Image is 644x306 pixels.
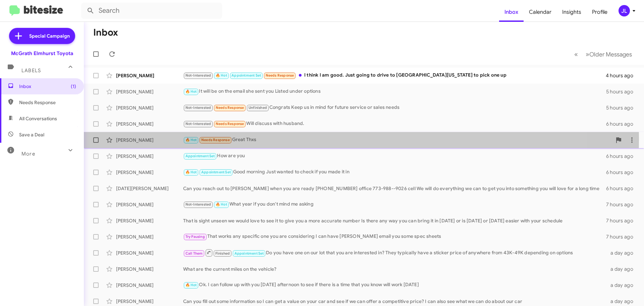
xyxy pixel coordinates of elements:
[116,217,183,224] div: [PERSON_NAME]
[21,68,41,74] span: Labels
[185,283,197,287] span: 🔥 Hot
[11,11,16,16] img: logo_orange.svg
[116,282,183,289] div: [PERSON_NAME]
[606,153,639,160] div: 6 hours ago
[116,250,183,256] div: [PERSON_NAME]
[606,201,639,208] div: 7 hours ago
[216,122,244,126] span: Needs Response
[116,72,183,79] div: [PERSON_NAME]
[116,185,183,192] div: [DATE][PERSON_NAME]
[606,185,639,192] div: 6 hours ago
[183,185,606,192] div: Can you reach out to [PERSON_NAME] when you are ready [PHONE_NUMBER] office 773-988--9026 cell We...
[183,233,606,241] div: That works any specific one you are considering I can have [PERSON_NAME] email you some spec sheets
[21,151,35,157] span: More
[116,233,183,240] div: [PERSON_NAME]
[25,40,60,44] div: Domain Overview
[215,251,230,256] span: Finished
[116,137,183,143] div: [PERSON_NAME]
[606,266,639,272] div: a day ago
[74,40,113,44] div: Keywords by Traffic
[11,50,73,57] div: McGrath Elmhurst Toyota
[67,39,72,44] img: tab_keywords_by_traffic_grey.svg
[185,73,211,78] span: Not-Interested
[201,138,230,142] span: Needs Response
[19,99,76,106] span: Needs Response
[183,249,606,257] div: Do you have one on our lot that you are interested in? They typically have a sticker price of any...
[524,2,557,22] a: Calendar
[570,47,582,61] button: Previous
[587,2,613,22] a: Profile
[606,298,639,305] div: a day ago
[71,83,76,90] span: (1)
[9,28,75,44] a: Special Campaign
[185,251,203,256] span: Call Them
[29,33,70,39] span: Special Campaign
[185,202,211,207] span: Not-Interested
[216,202,227,207] span: 🔥 Hot
[586,50,589,58] span: »
[606,233,639,240] div: 7 hours ago
[185,138,197,142] span: 🔥 Hot
[201,170,231,174] span: Appointment Set
[606,88,639,95] div: 5 hours ago
[116,201,183,208] div: [PERSON_NAME]
[93,27,118,38] h1: Inbox
[185,170,197,174] span: 🔥 Hot
[574,50,578,58] span: «
[183,168,606,176] div: Good morning Just wanted to check if you made it in
[606,104,639,111] div: 5 hours ago
[183,120,606,128] div: Will discuss with husband.
[116,104,183,111] div: [PERSON_NAME]
[606,282,639,289] div: a day ago
[183,266,606,272] div: What are the current miles on the vehicle?
[613,5,637,16] button: JL
[18,39,23,44] img: tab_domain_overview_orange.svg
[116,121,183,127] div: [PERSON_NAME]
[19,131,44,138] span: Save a Deal
[582,47,636,61] button: Next
[17,17,74,23] div: Domain: [DOMAIN_NAME]
[234,251,264,256] span: Appointment Set
[116,88,183,95] div: [PERSON_NAME]
[606,72,639,79] div: 4 hours ago
[231,73,261,78] span: Appointment Set
[183,298,606,305] div: Can you fill out some information so I can get a value on your car and see if we can offer a comp...
[183,136,612,144] div: Great Thxs
[81,3,222,19] input: Search
[11,17,16,23] img: website_grey.svg
[216,73,227,78] span: 🔥 Hot
[116,169,183,176] div: [PERSON_NAME]
[19,115,57,122] span: All Conversations
[183,152,606,160] div: How are you
[557,2,587,22] a: Insights
[249,105,267,110] span: Unfinished
[619,5,630,16] div: JL
[116,266,183,272] div: [PERSON_NAME]
[606,250,639,256] div: a day ago
[185,89,197,94] span: 🔥 Hot
[183,88,606,95] div: It will be on the email she sent you Listed under options
[183,281,606,289] div: Ok. I can follow up with you [DATE] afternoon to see if there is a time that you know will work [...
[606,121,639,127] div: 6 hours ago
[183,72,606,79] div: I think I am good. Just going to drive to [GEOGRAPHIC_DATA][US_STATE] to pick one up
[185,154,215,158] span: Appointment Set
[571,47,636,61] nav: Page navigation example
[589,51,632,58] span: Older Messages
[183,104,606,112] div: Congrats Keep us in mind for future service or sales needs
[116,153,183,160] div: [PERSON_NAME]
[606,217,639,224] div: 7 hours ago
[185,122,211,126] span: Not-Interested
[499,2,524,22] a: Inbox
[216,105,244,110] span: Needs Response
[19,11,33,16] div: v 4.0.25
[185,105,211,110] span: Not-Interested
[19,83,76,90] span: Inbox
[183,217,606,224] div: That is sight unseen we would love to see it to give you a more accurate number Is there any way ...
[266,73,294,78] span: Needs Response
[185,234,205,239] span: Try Pausing
[183,201,606,208] div: What year if you don't mind me asking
